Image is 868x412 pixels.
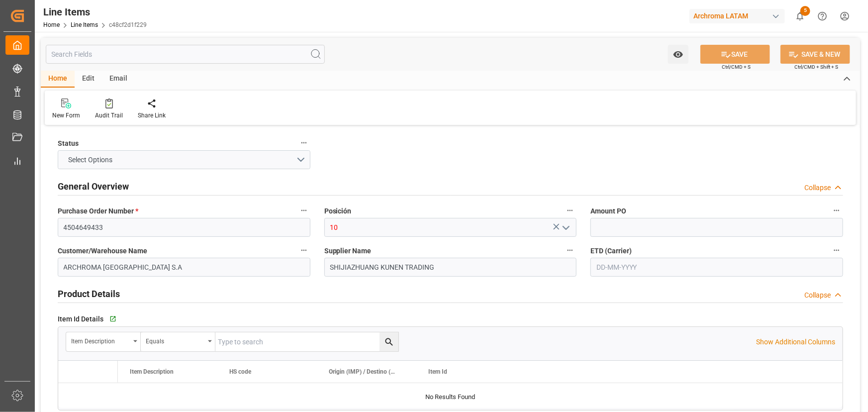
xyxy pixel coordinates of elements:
[71,21,98,28] a: Line Items
[756,337,835,347] p: Show Additional Columns
[229,368,251,375] span: HS code
[428,368,447,375] span: Item Id
[46,45,325,64] input: Search Fields
[130,368,174,375] span: Item Description
[689,9,785,23] div: Archroma LATAM
[380,332,398,351] button: search button
[722,63,751,71] span: Ctrl/CMD + S
[64,155,118,165] span: Select Options
[590,206,626,216] span: Amount PO
[58,150,310,169] button: open menu
[215,332,398,351] input: Type to search
[329,368,395,375] span: Origin (IMP) / Destino (EXPO)
[52,111,80,120] div: New Form
[558,220,573,235] button: open menu
[689,6,789,25] button: Archroma LATAM
[75,71,102,88] div: Edit
[324,218,577,237] input: Type to search/select
[780,45,850,64] button: SAVE & NEW
[590,246,632,256] span: ETD (Carrier)
[590,258,843,277] input: DD-MM-YYYY
[800,6,810,16] span: 5
[804,290,831,301] div: Collapse
[71,334,130,346] div: Item Description
[804,183,831,193] div: Collapse
[297,136,310,149] button: Status
[297,204,310,217] button: Purchase Order Number *
[43,21,60,28] a: Home
[41,71,75,88] div: Home
[58,138,79,149] span: Status
[794,63,838,71] span: Ctrl/CMD + Shift + S
[58,206,138,216] span: Purchase Order Number
[43,4,147,19] div: Line Items
[564,244,577,257] button: Supplier Name
[700,45,770,64] button: SAVE
[141,332,215,351] button: open menu
[789,5,811,27] button: show 5 new notifications
[830,204,843,217] button: Amount PO
[58,287,120,301] h2: Product Details
[830,244,843,257] button: ETD (Carrier)
[58,246,147,256] span: Customer/Warehouse Name
[102,71,135,88] div: Email
[58,314,103,324] span: Item Id Details
[564,204,577,217] button: Posición
[324,246,372,256] span: Supplier Name
[668,45,688,64] button: open menu
[324,206,352,216] span: Posición
[66,332,141,351] button: open menu
[95,111,123,120] div: Audit Trail
[138,111,166,120] div: Share Link
[58,180,129,193] h2: General Overview
[146,334,204,346] div: Equals
[811,5,834,27] button: Help Center
[297,244,310,257] button: Customer/Warehouse Name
